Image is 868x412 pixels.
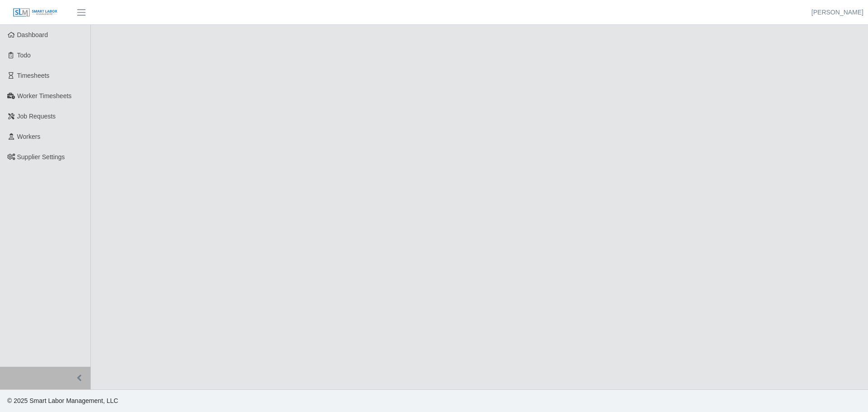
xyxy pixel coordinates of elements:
[13,8,58,18] img: SLM Logo
[17,52,31,59] span: Todo
[811,8,863,17] a: [PERSON_NAME]
[17,113,56,120] span: Job Requests
[17,92,71,99] span: Worker Timesheets
[17,153,65,161] span: Supplier Settings
[17,133,41,140] span: Workers
[7,397,118,404] span: © 2025 Smart Labor Management, LLC
[17,72,50,79] span: Timesheets
[17,31,48,38] span: Dashboard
